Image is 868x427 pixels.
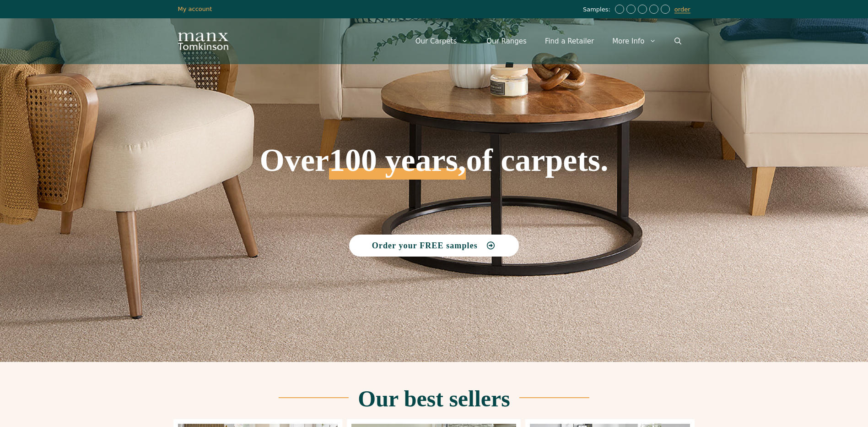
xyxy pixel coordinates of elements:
[349,235,519,257] a: Order your FREE samples
[536,27,603,55] a: Find a Retailer
[178,78,690,180] h1: Over of carpets.
[603,27,665,55] a: More Info
[674,6,690,13] a: order
[583,6,613,14] span: Samples:
[665,27,690,55] a: Open Search Bar
[372,241,478,250] span: Order your FREE samples
[178,33,228,50] img: Manx Tomkinson
[477,27,536,55] a: Our Ranges
[406,27,690,55] nav: Primary
[329,152,466,180] span: 100 years,
[358,387,510,410] h2: Our best sellers
[178,5,212,12] a: My account
[406,27,478,55] a: Our Carpets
